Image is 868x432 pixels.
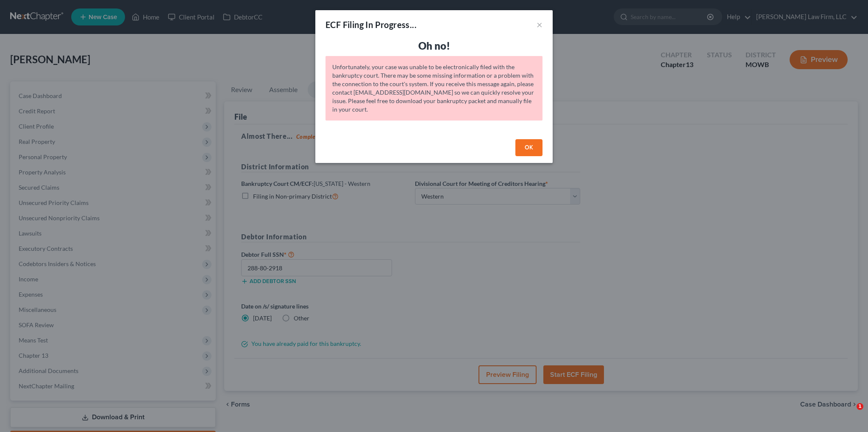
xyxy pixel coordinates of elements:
[325,39,542,53] h3: Oh no!
[515,139,542,156] button: OK
[857,403,863,410] span: 1
[325,56,542,121] div: Unfortunately, your case was unable to be electronically filed with the bankruptcy court. There m...
[537,20,542,30] button: ×
[325,19,417,31] div: ECF Filing In Progress...
[839,403,860,424] iframe: Intercom live chat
